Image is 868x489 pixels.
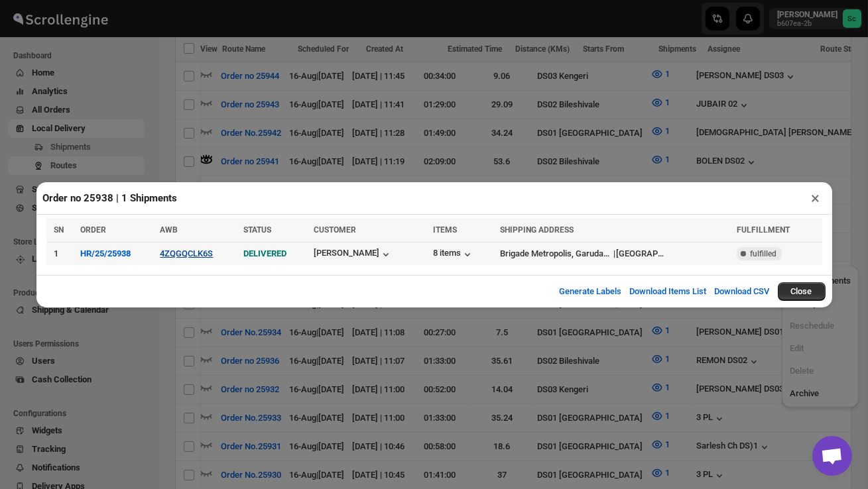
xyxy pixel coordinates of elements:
button: Generate Labels [552,278,630,305]
button: [PERSON_NAME] [314,248,393,261]
button: Download CSV [707,278,778,305]
span: STATUS [243,225,271,235]
button: 4ZQGQCLK6S [160,248,213,258]
span: AWB [160,225,178,235]
button: HR/25/25938 [80,248,131,258]
span: fulfilled [750,248,776,259]
div: | [500,247,729,260]
h2: Order no 25938 | 1 Shipments [43,191,178,205]
td: 1 [46,242,76,265]
div: [GEOGRAPHIC_DATA] [616,247,665,260]
span: SN [54,225,64,235]
button: Download Items List [622,278,715,305]
span: DELIVERED [243,248,286,258]
button: 8 items [433,248,474,261]
span: ITEMS [433,225,457,235]
button: × [806,189,826,207]
span: FULFILLMENT [737,225,790,235]
a: Open chat [812,436,852,476]
span: SHIPPING ADDRESS [500,225,574,235]
span: CUSTOMER [314,225,356,235]
span: ORDER [80,225,106,235]
button: Close [778,282,826,301]
div: Brigade Metropolis, Garudachar Palya, [GEOGRAPHIC_DATA] [500,247,613,260]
